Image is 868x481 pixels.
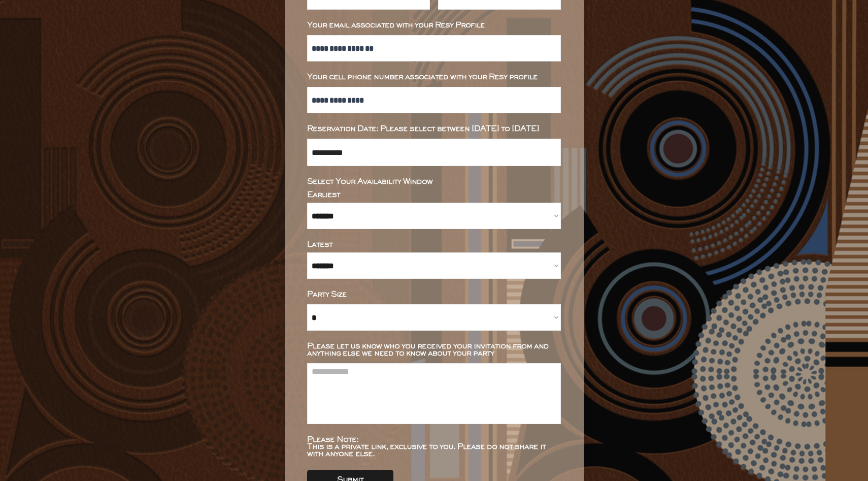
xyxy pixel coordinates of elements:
div: Please let us know who you received your invitation from and anything else we need to know about ... [307,343,561,357]
div: Party Size [307,291,561,298]
div: Latest [307,241,561,248]
div: Please Note: This is a private link, exclusive to you. Please do not share it with anyone else. [307,436,561,458]
div: Select Your Availability Window [307,178,561,185]
div: Reservation Date: Please select between [DATE] to [DATE] [307,125,561,133]
div: Your email associated with your Resy Profile [307,22,561,29]
div: Earliest [307,191,561,199]
div: Your cell phone number associated with your Resy profile [307,74,561,81]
